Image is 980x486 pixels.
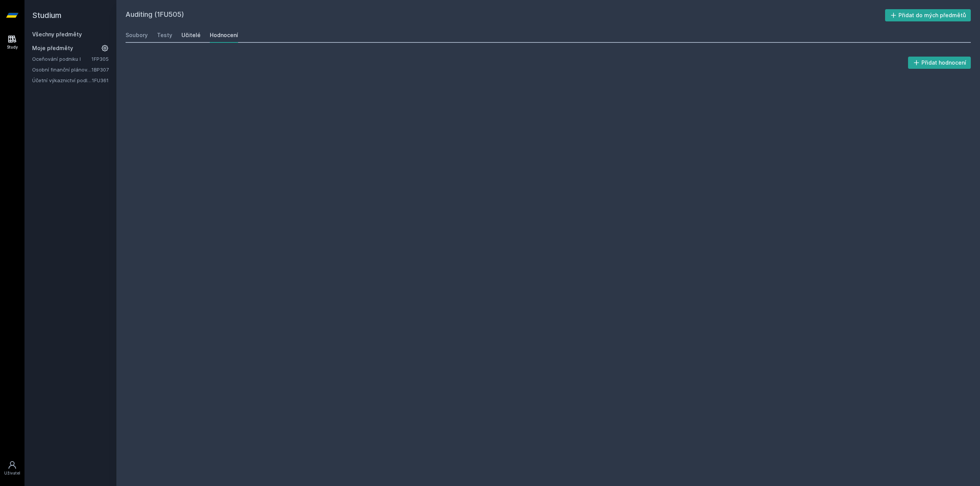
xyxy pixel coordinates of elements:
a: 1FP305 [91,56,109,62]
span: Moje předměty [32,44,73,52]
a: 1FU361 [92,77,109,83]
div: Testy [157,31,172,39]
h2: Auditing (1FU505) [126,9,885,21]
div: Učitelé [181,31,201,39]
a: Hodnocení [210,28,238,43]
button: Přidat do mých předmětů [885,9,971,21]
div: Uživatel [4,470,20,476]
a: 1BP307 [91,67,109,73]
a: Soubory [126,28,148,43]
a: Uživatel [2,457,23,480]
a: Všechny předměty [32,31,82,37]
a: Study [2,31,23,54]
a: Oceňování podniku I [32,55,91,63]
div: Study [7,44,18,50]
a: Testy [157,28,172,43]
button: Přidat hodnocení [908,57,971,69]
div: Soubory [126,31,148,39]
a: Osobní finanční plánování [32,66,91,73]
a: Učitelé [181,28,201,43]
a: Účetní výkaznictví podle IFRS a US GAAP - základní koncepty (v angličtině) [32,76,92,84]
div: Hodnocení [210,31,238,39]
